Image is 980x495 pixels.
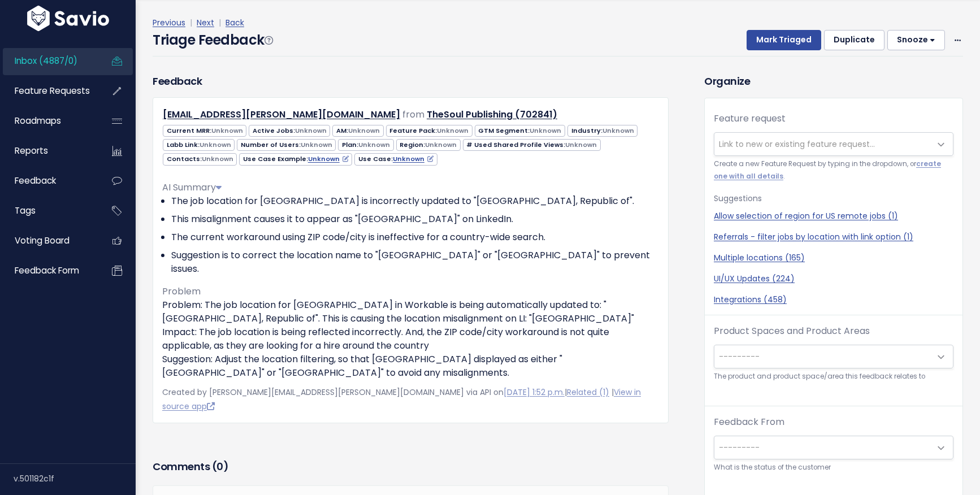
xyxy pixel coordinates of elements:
span: Tags [15,205,36,216]
h3: Organize [704,73,963,89]
a: Unknown [393,154,433,163]
a: Multiple locations (165) [714,252,953,264]
h3: Comments ( ) [153,459,669,475]
a: Integrations (458) [714,294,953,306]
span: Feature Pack: [386,125,472,137]
span: 0 [216,459,223,474]
p: Problem: The job location for [GEOGRAPHIC_DATA] in Workable is being automatically updated to: "[... [162,298,659,380]
span: Unknown [348,126,380,135]
p: Suggestions [714,192,953,206]
span: Feedback [15,175,56,186]
li: This misalignment causes it to appear as "[GEOGRAPHIC_DATA]" on LinkedIn. [171,212,659,226]
span: GTM Segment: [475,125,565,137]
span: Reports [15,145,48,157]
span: Unknown [200,140,231,149]
span: Unknown [295,126,327,135]
img: logo-white.9d6f32f41409.svg [24,6,112,31]
a: Allow selection of region for US remote jobs (1) [714,210,953,222]
span: Plan: [338,139,393,151]
a: [DATE] 1:52 p.m. [504,387,565,398]
span: AI Summary [162,181,222,194]
span: Number of Users: [237,139,336,151]
span: | [216,17,223,28]
a: Voting Board [3,228,94,254]
span: Use Case Example: [239,153,352,165]
span: Unknown [358,140,390,149]
button: Mark Triaged [747,30,821,50]
span: Problem [162,285,201,298]
a: Tags [3,198,94,224]
span: --------- [719,351,760,362]
span: # Used Shared Profile Views: [463,139,601,151]
a: Next [197,17,214,28]
a: create one with all details [714,159,941,180]
a: Roadmaps [3,108,94,134]
span: Created by [PERSON_NAME][EMAIL_ADDRESS][PERSON_NAME][DOMAIN_NAME] via API on | | [162,387,641,412]
span: Link to new or existing feature request... [719,138,875,150]
a: View in source app [162,387,641,412]
span: AM: [332,125,383,137]
span: from [402,108,424,121]
a: Referrals - filter jobs by location with link option (1) [714,231,953,243]
span: Unknown [602,126,634,135]
a: [EMAIL_ADDRESS][PERSON_NAME][DOMAIN_NAME] [163,108,400,121]
a: Feedback [3,168,94,194]
label: Feature request [714,112,786,125]
a: Related (1) [567,387,609,398]
small: What is the status of the customer [714,462,953,474]
div: v.501182c1f [14,464,136,493]
span: | [188,17,194,28]
a: Inbox (4887/0) [3,48,94,74]
a: Unknown [308,154,349,163]
h4: Triage Feedback [153,30,272,50]
span: Inbox (4887/0) [15,55,77,67]
h3: Feedback [153,73,202,89]
a: Back [226,17,244,28]
span: Industry: [567,125,638,137]
span: Unknown [211,126,243,135]
button: Duplicate [824,30,884,50]
span: Unknown [565,140,597,149]
li: Suggestion is to correct the location name to "[GEOGRAPHIC_DATA]" or "[GEOGRAPHIC_DATA]" to preve... [171,249,659,276]
a: TheSoul Publishing (702841) [427,108,557,121]
a: Previous [153,17,185,28]
label: Product Spaces and Product Areas [714,324,870,338]
a: Feature Requests [3,78,94,104]
span: Labb Link: [163,139,235,151]
span: Use Case: [354,153,437,165]
li: The job location for [GEOGRAPHIC_DATA] is incorrectly updated to "[GEOGRAPHIC_DATA], Republic of". [171,194,659,208]
span: Region: [396,139,461,151]
label: Feedback From [714,415,784,429]
span: Unknown [437,126,469,135]
span: Feedback form [15,264,79,276]
span: Unknown [530,126,561,135]
span: Voting Board [15,235,70,246]
span: Unknown [202,154,233,163]
span: Unknown [425,140,457,149]
a: Reports [3,138,94,164]
a: UI/UX Updates (224) [714,273,953,285]
span: Roadmaps [15,115,61,127]
span: Unknown [301,140,332,149]
span: Active Jobs: [249,125,330,137]
button: Snooze [887,30,945,50]
small: Create a new Feature Request by typing in the dropdown, or . [714,158,953,183]
span: --------- [719,442,760,453]
span: Current MRR: [163,125,246,137]
li: The current workaround using ZIP code/city is ineffective for a country-wide search. [171,231,659,244]
span: Feature Requests [15,85,90,97]
span: Contacts: [163,153,237,165]
small: The product and product space/area this feedback relates to [714,371,953,383]
a: Feedback form [3,258,94,284]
